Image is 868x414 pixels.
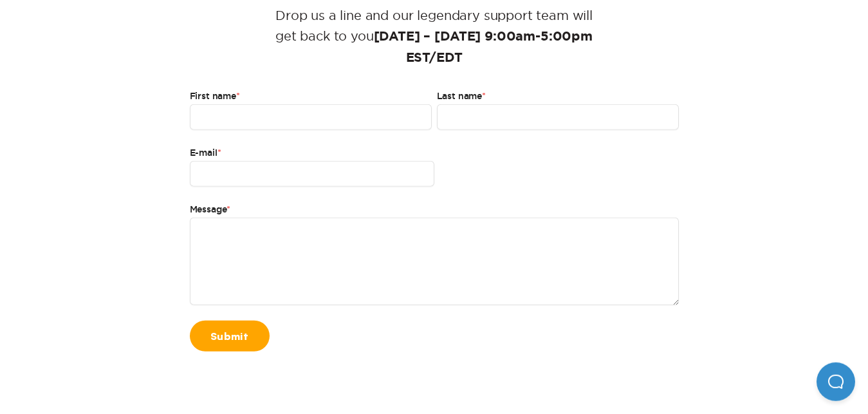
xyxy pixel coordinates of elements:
[437,89,679,104] label: Last name
[817,362,855,401] iframe: Help Scout Beacon - Open
[190,202,679,218] label: Message
[374,30,593,64] strong: [DATE] – [DATE] 9:00am-5:00pm EST/EDT
[256,5,613,68] p: Drop us a line and our legendary support team will get back to you
[190,89,432,104] label: First name
[190,146,434,161] label: E-mail
[190,321,270,352] a: Submit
